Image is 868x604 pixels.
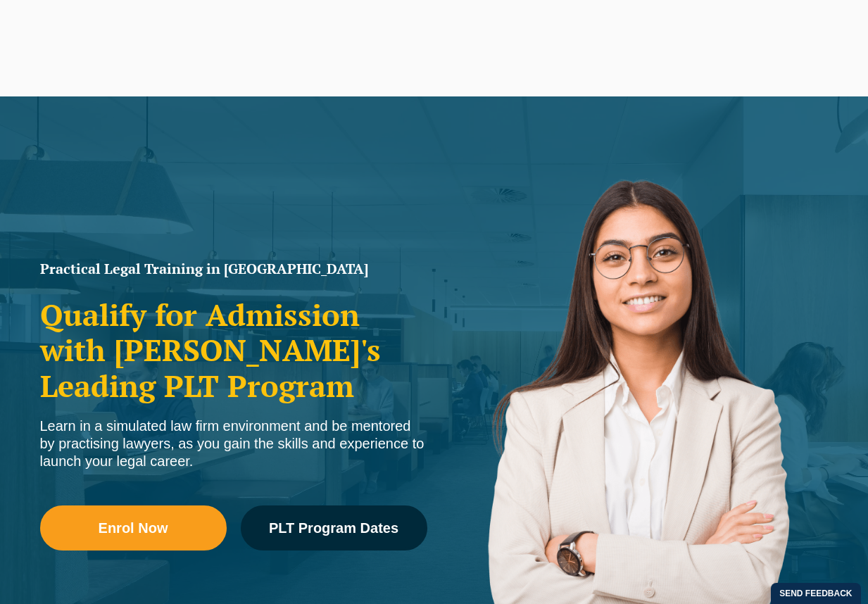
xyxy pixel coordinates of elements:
[241,505,427,550] a: PLT Program Dates
[40,417,427,470] div: Learn in a simulated law firm environment and be mentored by practising lawyers, as you gain the ...
[40,297,427,403] h2: Qualify for Admission with [PERSON_NAME]'s Leading PLT Program
[40,505,227,550] a: Enrol Now
[40,262,427,276] h1: Practical Legal Training in [GEOGRAPHIC_DATA]
[269,521,398,535] span: PLT Program Dates
[99,521,168,535] span: Enrol Now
